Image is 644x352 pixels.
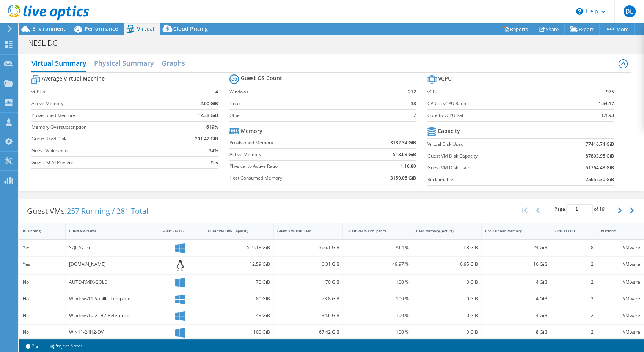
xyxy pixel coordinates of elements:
b: 34% [209,147,218,155]
div: 80 GiB [208,295,270,303]
div: 34.6 GiB [277,311,339,320]
div: 70 GiB [208,278,270,286]
b: 12.38 GiB [198,112,218,119]
b: vCPU [438,75,452,82]
a: Share [534,23,565,35]
div: 6.31 GiB [277,260,339,268]
div: SQL-SC16 [69,243,154,252]
div: 100 % [346,311,408,320]
div: Guest VM % Occupancy [346,229,399,234]
div: 2 [554,278,594,286]
b: 38 [411,100,416,107]
b: 975 [606,88,614,96]
label: Windows [229,88,391,96]
b: 201.42 GiB [195,135,218,143]
a: More [599,23,635,35]
h2: Physical Summary [94,55,154,71]
b: 3182.34 GiB [390,139,416,147]
label: Guest iSCSI Present [31,159,173,166]
label: Physical to Active Ratio [229,163,358,170]
div: Guest VMs: [19,199,156,223]
label: Core to vCPU Ratio [427,112,565,119]
div: 2 [554,311,594,320]
div: 4 GiB [485,295,547,303]
div: VMware [601,295,640,303]
div: 8 GiB [485,328,547,336]
div: VMware [601,243,640,252]
div: Windows11-Vanilla-Template [69,295,154,303]
div: Yes [23,243,62,252]
b: 1:1.93 [601,112,614,119]
div: 16 GiB [485,260,547,268]
div: 1.8 GiB [416,243,478,252]
div: 67.42 GiB [277,328,339,336]
label: vCPU [427,88,565,96]
label: Guest VM Disk Capacity [427,152,550,160]
div: Windows10-21H2-Reference [69,311,154,320]
label: CPU to vCPU Ratio [427,100,565,107]
b: Capacity [438,127,460,135]
label: Linux [229,100,391,107]
div: 4 GiB [485,278,547,286]
label: vCPUs [31,88,173,96]
b: 619% [206,123,218,131]
b: 3159.05 GiB [390,174,416,182]
div: No [23,278,62,286]
div: [DOMAIN_NAME] [69,260,154,268]
b: 7 [413,112,416,119]
div: Yes [23,260,62,268]
b: 4 [215,88,218,96]
div: 2 [554,260,594,268]
span: Environment [32,25,66,32]
b: 212 [408,88,416,96]
b: 51764.43 GiB [586,164,614,172]
div: 366.1 GiB [277,243,339,252]
div: Used Memory (Active) [416,229,469,234]
b: 77416.74 GiB [586,140,614,148]
div: 4 GiB [485,311,547,320]
span: Performance [85,25,118,32]
b: 25652.30 GiB [586,176,614,183]
b: Average Virtual Machine [42,75,105,82]
label: Active Memory [31,100,173,107]
label: Reclaimable [427,176,550,183]
a: Project Notes [44,341,88,350]
div: No [23,295,62,303]
b: 1:54.17 [598,100,614,107]
span: Cloud Pricing [173,25,208,32]
label: Virtual Disk Used [427,140,550,148]
div: 100 % [346,328,408,336]
div: VMware [601,260,640,268]
label: Provisioned Memory [229,139,358,147]
div: No [23,328,62,336]
div: 70.4 % [346,243,408,252]
a: Reports [498,23,534,35]
div: VMware [601,278,640,286]
a: Export [564,23,600,35]
label: Active Memory [229,151,358,158]
b: Yes [210,159,218,166]
div: 0 GiB [416,278,478,286]
div: 2 [554,295,594,303]
b: Guest OS Count [241,74,282,82]
div: 73.8 GiB [277,295,339,303]
label: Guest Whitespace [31,147,173,155]
div: 0 GiB [416,295,478,303]
div: Guest VM Name [69,229,145,234]
label: Provisioned Memory [31,112,173,119]
div: AUTO-RMIX-GOLD [69,278,154,286]
label: Memory Oversubscription [31,123,173,131]
div: 100 % [346,278,408,286]
b: 1:16.80 [401,163,416,170]
b: Memory [241,127,262,135]
div: Guest VM Disk Capacity [208,229,261,234]
span: Virtual [137,25,154,32]
div: Guest VM Disk Used [277,229,330,234]
b: 87803.95 GiB [586,152,614,160]
div: 49.97 % [346,260,408,268]
div: VMware [601,311,640,320]
div: 519.18 GiB [208,243,270,252]
div: Provisioned Memory [485,229,538,234]
input: jump to page [566,204,593,214]
a: 2 [20,341,44,350]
